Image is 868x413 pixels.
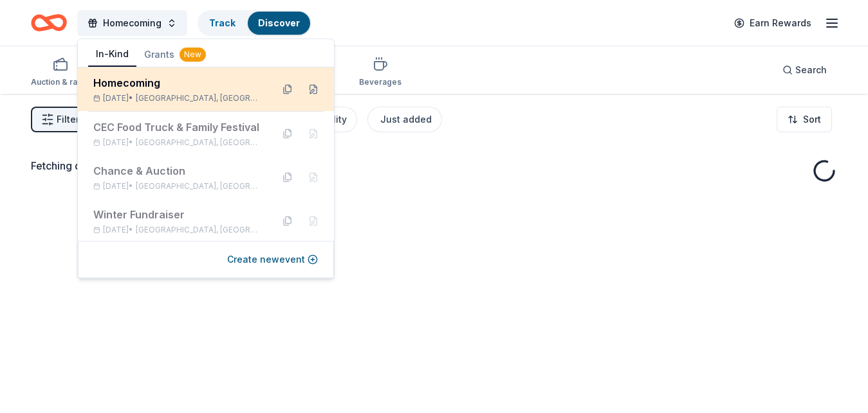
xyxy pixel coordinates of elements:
div: CEC Food Truck & Family Festival [93,119,262,135]
a: Track [209,17,235,28]
span: Filter [57,112,79,127]
div: Winter Fundraiser [93,207,262,222]
button: Auction & raffle [31,51,89,94]
div: [DATE] • [93,181,262,191]
div: [DATE] • [93,93,262,103]
a: Earn Rewards [726,12,819,35]
div: New [180,48,206,62]
button: Filter2 [31,107,89,132]
button: Beverages [359,51,402,94]
button: TrackDiscover [198,10,311,36]
button: Search [772,57,837,83]
span: [GEOGRAPHIC_DATA], [GEOGRAPHIC_DATA] [136,181,262,191]
span: [GEOGRAPHIC_DATA], [GEOGRAPHIC_DATA] [136,225,262,235]
button: Sort [777,107,832,132]
div: Homecoming [93,75,262,91]
div: Auction & raffle [31,77,89,87]
span: Sort [803,112,821,127]
button: Grants [136,43,214,66]
button: Just added [367,107,442,132]
a: Home [31,8,67,38]
div: Chance & Auction [93,163,262,179]
div: Fetching donors, one moment... [31,158,837,173]
div: Beverages [359,77,402,87]
span: Search [795,62,827,78]
div: [DATE] • [93,225,262,235]
div: [DATE] • [93,137,262,148]
div: Just added [380,112,432,127]
a: Discover [258,17,300,28]
button: Homecoming [77,10,187,36]
span: [GEOGRAPHIC_DATA], [GEOGRAPHIC_DATA] [136,137,262,148]
span: [GEOGRAPHIC_DATA], [GEOGRAPHIC_DATA] [136,93,262,103]
button: Create newevent [227,252,318,267]
span: Homecoming [103,15,162,31]
button: In-Kind [88,42,136,67]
